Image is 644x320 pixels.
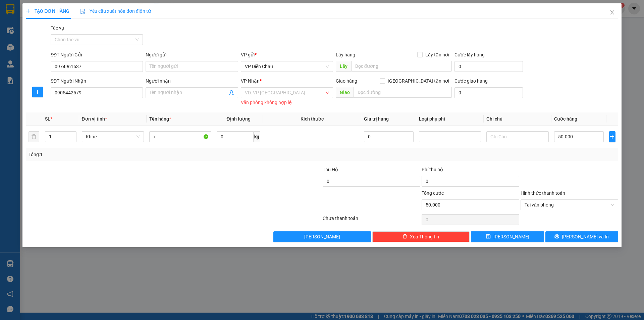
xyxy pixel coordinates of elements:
[521,190,565,196] label: Hình thức thanh toán
[71,137,75,141] span: down
[554,116,577,122] span: Cước hàng
[423,51,452,58] span: Lấy tận nơi
[354,87,452,98] input: Dọc đường
[422,166,519,176] div: Phí thu hộ
[416,112,484,126] th: Loại phụ phí
[29,131,39,142] button: delete
[80,9,86,14] img: icon
[241,99,333,106] div: Văn phòng không hợp lệ
[422,190,444,196] span: Tổng cước
[323,167,338,172] span: Thu Hộ
[562,233,609,240] span: [PERSON_NAME] và In
[45,116,50,122] span: SL
[322,215,421,226] div: Chưa thanh toán
[273,231,371,242] button: [PERSON_NAME]
[484,112,551,126] th: Ghi chú
[69,137,76,142] span: Decrease Value
[146,51,238,58] div: Người gửi
[51,51,143,58] div: SĐT Người Gửi
[229,90,234,95] span: user-add
[149,116,171,122] span: Tên hàng
[364,131,414,142] input: 0
[609,10,615,15] span: close
[385,77,452,85] span: [GEOGRAPHIC_DATA] tận nơi
[29,151,249,158] div: Tổng: 1
[71,133,75,137] span: up
[454,52,485,57] label: Cước lấy hàng
[454,78,488,84] label: Cước giao hàng
[301,116,324,122] span: Kích thước
[486,234,491,239] span: save
[351,61,452,72] input: Dọc đường
[336,87,354,98] span: Giao
[525,200,614,210] span: Tại văn phòng
[609,131,615,142] button: plus
[471,231,544,242] button: save[PERSON_NAME]
[82,116,107,122] span: Đơn vị tính
[245,61,329,72] span: VP Diễn Châu
[149,131,211,142] input: VD: Bàn, Ghế
[454,61,523,72] input: Cước lấy hàng
[610,203,614,207] span: close-circle
[32,87,43,97] button: plus
[364,116,389,122] span: Giá trị hàng
[336,78,357,84] span: Giao hàng
[402,234,407,239] span: delete
[609,134,615,139] span: plus
[603,3,622,22] button: Close
[454,87,523,98] input: Cước giao hàng
[51,77,143,85] div: SĐT Người Nhận
[554,234,559,239] span: printer
[304,233,340,240] span: [PERSON_NAME]
[26,8,69,14] span: TẠO ĐƠN HÀNG
[51,25,64,31] label: Tác vụ
[486,131,548,142] input: Ghi Chú
[86,132,140,142] span: Khác
[241,78,260,84] span: VP Nhận
[241,51,333,58] div: VP gửi
[372,231,470,242] button: deleteXóa Thông tin
[254,131,260,142] span: kg
[146,77,238,85] div: Người nhận
[493,233,529,240] span: [PERSON_NAME]
[80,8,151,14] span: Yêu cầu xuất hóa đơn điện tử
[33,89,43,95] span: plus
[336,52,355,57] span: Lấy hàng
[26,9,31,13] span: plus
[410,233,439,240] span: Xóa Thông tin
[545,231,618,242] button: printer[PERSON_NAME] và In
[69,132,76,137] span: Increase Value
[336,61,351,72] span: Lấy
[226,116,250,122] span: Định lượng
